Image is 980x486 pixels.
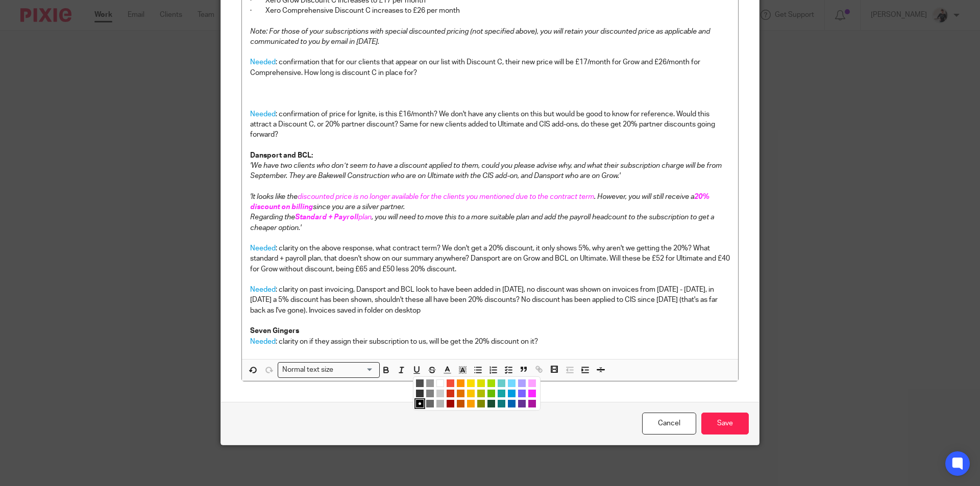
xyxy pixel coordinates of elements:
li: color:#A4DD00 [487,379,495,387]
strong: Dansport and BCL: [250,152,313,159]
li: color:#7B64FF [518,390,526,397]
li: color:#AEA1FF [518,379,526,387]
li: color:#E27300 [457,390,464,397]
div: Search for option [278,362,380,378]
span: Needed [250,59,276,66]
li: color:#0C797D [498,400,505,407]
li: color:#FFFFFF [436,379,444,387]
li: color:#FCDC00 [467,379,475,387]
span: plan [358,214,372,221]
li: color:#9F0500 [447,400,454,407]
a: Cancel [642,413,696,434]
p: : clarity on the above response, what contract term? We don't get a 20% discount, it only shows 5... [250,243,730,274]
li: color:#AB149E [528,400,536,407]
em: 'We have two clients who don’t seem to have a discount applied to them, could you please advise w... [250,162,723,180]
em: Regarding the [250,214,295,221]
li: color:#653294 [518,400,526,407]
input: Search for option [337,365,374,375]
p: · Xero Comprehensive Discount C increases to £26 per month [250,6,730,16]
li: color:#FCC400 [467,390,475,397]
li: color:#68BC00 [487,390,495,397]
span: Needed [250,245,276,252]
p: : confirmation of price for Ignite, is this £16/month? We don't have any clients on this but woul... [250,109,730,140]
span: Needed [250,286,276,293]
li: color:#666666 [426,400,434,407]
li: color:#999999 [426,379,434,387]
li: color:#73D8FF [508,379,516,387]
li: color:#009CE0 [508,390,516,397]
li: color:#333333 [416,390,424,397]
input: Save [701,413,749,434]
li: color:#68CCCA [498,379,505,387]
div: Compact color picker [413,376,541,411]
li: color:#4D4D4D [416,379,424,387]
li: color:#CCCCCC [436,390,444,397]
span: discounted price is no longer available for the clients you mentioned due to the contract term [298,193,594,200]
li: color:#DBDF00 [477,379,485,387]
li: color:#C45100 [457,400,464,407]
li: color:#808080 [426,390,434,397]
li: color:#FB9E00 [467,400,475,407]
span: Needed [250,338,276,345]
span: Needed [250,111,276,118]
li: color:#B3B3B3 [436,400,444,407]
li: color:#FE9200 [457,379,464,387]
li: color:#0062B1 [508,400,516,407]
li: color:#B0BC00 [477,390,485,397]
p: : clarity on past invoicing, Dansport and BCL look to have been added in [DATE], no discount was ... [250,285,730,316]
span: Standard + Payroll [295,214,358,221]
li: color:#D33115 [447,390,454,397]
em: Note: For those of your subscriptions with special discounted pricing (not specified above), you ... [250,28,712,45]
span: Normal text size [280,365,336,375]
li: color:#194D33 [487,400,495,407]
em: since you are a silver partner. [313,203,405,211]
li: color:#F44E3B [447,379,454,387]
em: 'It looks like the . However, you will still receive a [250,193,694,200]
li: color:#808900 [477,400,485,407]
li: color:#FA28FF [528,390,536,397]
li: color:#16A5A5 [498,390,505,397]
li: color:#FDA1FF [528,379,536,387]
p: : confirmation that for our clients that appear on our list with Discount C, their new price will... [250,57,730,78]
li: color:#000000 [416,400,424,407]
strong: Seven Gingers [250,327,299,335]
em: , you will need to move this to a more suitable plan and add the payroll headcount to the subscri... [250,214,716,231]
p: : clarity on if they assign their subscription to us, will be get the 20% discount on it? [250,337,730,347]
